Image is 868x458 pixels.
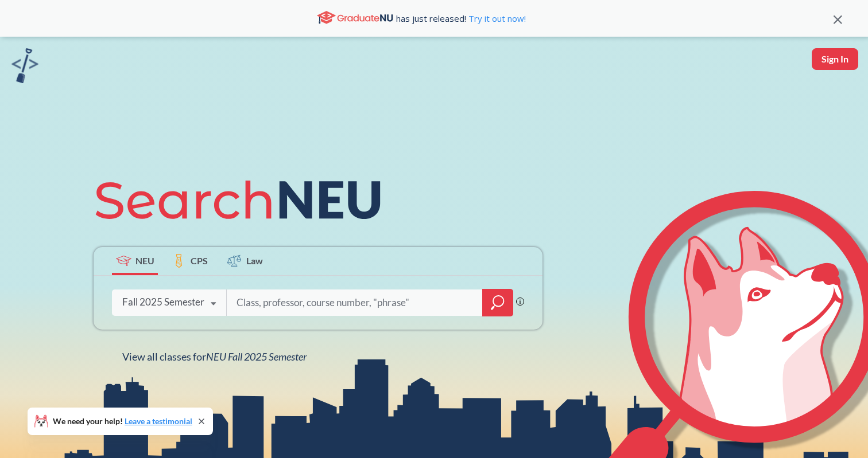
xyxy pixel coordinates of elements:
[206,350,307,363] span: NEU Fall 2025 Semester
[235,291,474,315] input: Class, professor, course number, "phrase"
[812,48,858,70] button: Sign In
[122,296,204,308] div: Fall 2025 Semester
[491,295,505,311] svg: magnifying glass
[11,48,38,83] img: sandbox logo
[482,289,513,316] div: magnifying glass
[11,48,38,87] a: sandbox logo
[53,417,192,425] span: We need your help!
[135,254,154,267] span: NEU
[466,13,526,24] a: Try it out now!
[396,12,526,25] span: has just released!
[246,254,263,267] span: Law
[125,416,192,426] a: Leave a testimonial
[191,254,208,267] span: CPS
[122,350,307,363] span: View all classes for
